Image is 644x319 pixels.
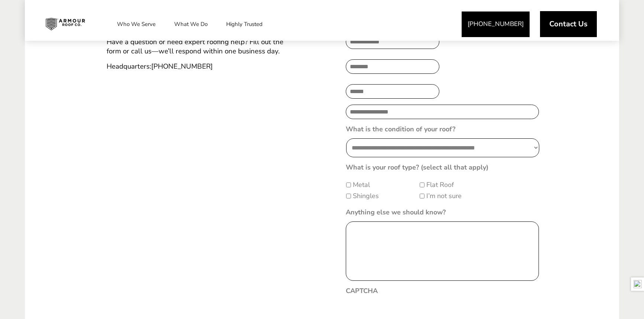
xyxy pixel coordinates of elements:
[346,125,455,134] label: What is the condition of your roof?
[462,11,530,37] a: [PHONE_NUMBER]
[549,20,588,28] span: Contact Us
[151,62,213,71] a: [PHONE_NUMBER]
[346,208,446,217] label: Anything else we should know?
[353,191,379,201] label: Shingles
[110,15,163,33] a: Who We Serve
[346,163,488,172] label: What is your roof type? (select all that apply)
[426,191,462,201] label: I’m not sure
[40,15,91,33] img: Industrial and Commercial Roofing Company | Armour Roof Co.
[353,180,370,190] label: Metal
[540,11,597,37] a: Contact Us
[107,62,213,71] span: Headquarters:
[219,15,270,33] a: Highly Trusted
[346,287,378,295] label: CAPTCHA
[426,180,454,190] label: Flat Roof
[167,15,215,33] a: What We Do
[107,37,283,56] span: Have a question or need expert roofing help? Fill out the form or call us—we’ll respond within on...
